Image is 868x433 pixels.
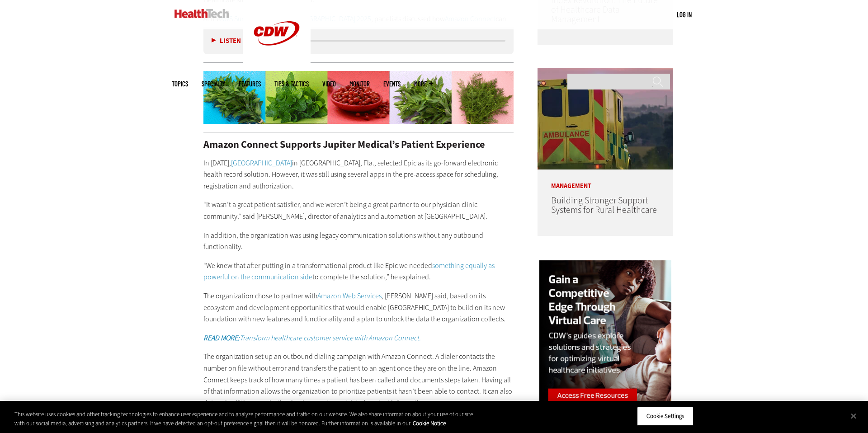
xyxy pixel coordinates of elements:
[175,9,229,18] img: Home
[317,291,382,301] a: Amazon Web Services
[383,80,401,87] a: Events
[677,10,692,19] a: Log in
[203,351,514,409] p: The organization set up an outbound dialing campaign with Amazon Connect. A dialer contacts the n...
[203,333,421,343] a: READ MORE:Transform healthcare customer service with Amazon Connect.
[414,80,433,87] span: More
[349,80,370,87] a: MonITor
[203,333,240,343] strong: READ MORE:
[203,199,514,222] p: “It wasn’t a great patient satisfier, and we weren’t being a great partner to our physician clini...
[202,80,225,87] span: Specialty
[844,406,863,426] button: Close
[203,333,421,343] em: Transform healthcare customer service with Amazon Connect.
[203,290,514,325] p: The organization chose to partner with , [PERSON_NAME] said, based on its ecosystem and developme...
[203,157,514,192] p: In [DATE], in [GEOGRAPHIC_DATA], Fla., selected Epic as its go-forward electronic health record s...
[14,410,477,428] div: This website uses cookies and other tracking technologies to enhance user experience and to analy...
[274,80,309,87] a: Tips & Tactics
[203,140,514,150] h2: Amazon Connect Supports Jupiter Medical’s Patient Experience
[231,158,292,168] a: [GEOGRAPHIC_DATA]
[203,230,514,253] p: In addition, the organization was using legacy communication solutions without any outbound funct...
[413,419,446,427] a: More information about your privacy
[322,80,336,87] a: Video
[677,10,692,19] div: User menu
[172,80,188,87] span: Topics
[551,194,657,216] a: Building Stronger Support Systems for Rural Healthcare
[243,60,311,69] a: CDW
[538,68,673,169] img: ambulance driving down country road at sunset
[239,80,261,87] a: Features
[538,169,673,189] p: Management
[203,260,514,283] p: “We knew that after putting in a transformational product like Epic we needed to complete the sol...
[637,407,693,426] button: Cookie Settings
